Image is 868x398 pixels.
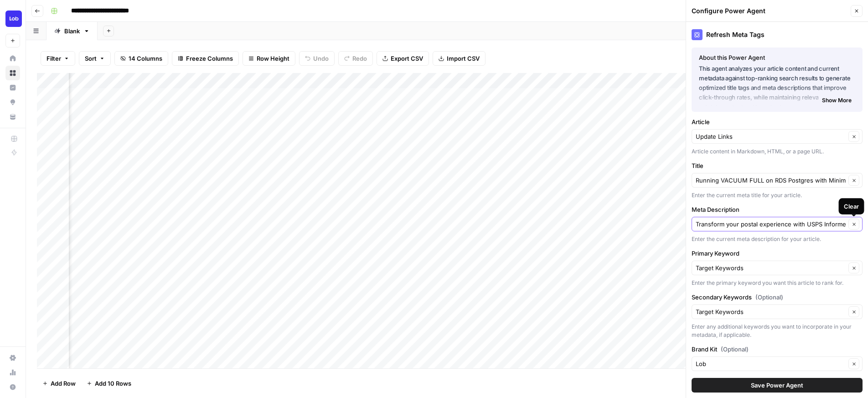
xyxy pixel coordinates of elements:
[699,64,855,103] p: This agent analyzes your article content and current metadata against top-ranking search results ...
[299,51,335,66] button: Undo
[696,220,846,229] input: Transform your postal experience with USPS Informed Delivery. Access mail previews instantly and ...
[5,95,20,110] a: Opportunities
[751,381,803,390] span: Save Power Agent
[37,376,81,391] button: Add Row
[5,110,20,124] a: Your Data
[433,51,486,66] button: Import CSV
[5,7,20,30] button: Workspace: Lob
[692,147,863,156] div: Article content in Markdown, HTML, or a page URL.
[352,54,367,63] span: Redo
[692,293,863,302] label: Secondary Keywords
[692,323,863,339] div: Enter any additional keywords you want to incorporate in your metadata, if applicable.
[186,54,233,63] span: Freeze Columns
[81,376,137,391] button: Add 10 Rows
[818,94,855,106] button: Show More
[692,29,863,40] div: Refresh Meta Tags
[377,51,429,66] button: Export CSV
[243,51,295,66] button: Row Height
[64,26,80,36] div: Blank
[755,293,783,302] span: (Optional)
[79,51,111,66] button: Sort
[696,132,846,141] input: Update Links
[257,54,289,63] span: Row Height
[114,51,168,66] button: 14 Columns
[5,365,20,380] a: Usage
[313,54,329,63] span: Undo
[822,96,852,105] span: Show More
[5,10,22,27] img: Lob Logo
[46,54,61,63] span: Filter
[696,359,846,368] input: Lob
[692,161,863,170] label: Title
[129,54,162,63] span: 14 Columns
[5,51,20,66] a: Home
[692,205,863,214] label: Meta Description
[41,51,75,66] button: Filter
[85,54,97,63] span: Sort
[447,54,480,63] span: Import CSV
[51,379,76,388] span: Add Row
[5,351,20,365] a: Settings
[721,345,749,354] span: (Optional)
[46,22,98,40] a: Blank
[699,53,855,62] div: About this Power Agent
[692,235,863,243] div: Enter the current meta description for your article.
[391,54,423,63] span: Export CSV
[696,176,846,185] input: Running VACUUM FULL on RDS Postgres with Minimal Downtime
[95,379,131,388] span: Add 10 Rows
[692,345,863,354] label: Brand Kit
[5,380,20,394] button: Help + Support
[692,191,863,199] div: Enter the current meta title for your article.
[696,263,846,272] input: Target Keywords
[692,279,863,287] div: Enter the primary keyword you want this article to rank for.
[692,117,863,126] label: Article
[5,80,20,95] a: Insights
[5,66,20,80] a: Browse
[692,378,863,393] button: Save Power Agent
[696,307,846,316] input: Target Keywords
[692,249,863,258] label: Primary Keyword
[172,51,239,66] button: Freeze Columns
[338,51,373,66] button: Redo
